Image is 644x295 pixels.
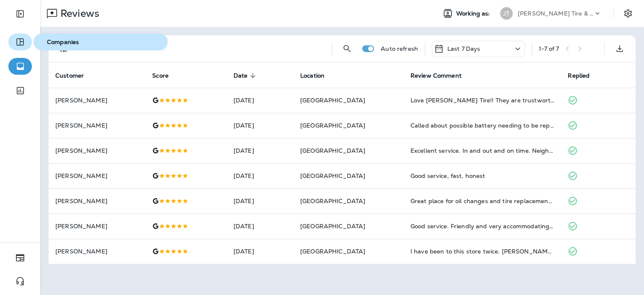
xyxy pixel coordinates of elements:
[410,222,555,230] div: Good service. Friendly and very accommodating when I had to reschedule.
[410,146,555,155] div: Excellent service. In and out and on time. Neighborhood great place also for oil change and tires.
[227,239,293,264] td: [DATE]
[152,72,169,79] span: Score
[55,97,139,104] p: [PERSON_NAME]
[55,223,139,230] p: [PERSON_NAME]
[381,45,418,52] p: Auto refresh
[300,97,365,104] span: [GEOGRAPHIC_DATA]
[227,163,293,188] td: [DATE]
[8,5,32,22] button: Expand Sidebar
[300,222,365,230] span: [GEOGRAPHIC_DATA]
[34,34,168,50] button: Companies
[621,6,636,21] button: Settings
[227,88,293,113] td: [DATE]
[410,247,555,256] div: I have been to this store twice. Andrew and the staff have been helpful and courteous. I plan to ...
[227,113,293,138] td: [DATE]
[456,10,492,17] span: Working as:
[55,122,139,129] p: [PERSON_NAME]
[518,10,593,17] p: [PERSON_NAME] Tire & Auto
[55,172,139,179] p: [PERSON_NAME]
[410,197,555,205] div: Great place for oil changes and tire replacements. Jensen Tire has taken care of the regular main...
[55,248,139,255] p: [PERSON_NAME]
[447,45,480,52] p: Last 7 Days
[300,197,365,205] span: [GEOGRAPHIC_DATA]
[234,72,248,79] span: Date
[568,72,589,79] span: Replied
[55,72,84,79] span: Customer
[611,40,628,57] button: Export as CSV
[227,214,293,239] td: [DATE]
[227,138,293,163] td: [DATE]
[410,172,555,180] div: Good service, fast, honest
[410,121,555,130] div: Called about possible battery needing to be replaced, Andrew got me right in and checked everythi...
[410,72,462,79] span: Review Comment
[300,147,365,154] span: [GEOGRAPHIC_DATA]
[539,45,559,52] div: 1 - 7 of 7
[37,39,164,46] span: Companies
[55,198,139,204] p: [PERSON_NAME]
[339,40,356,57] button: Search Reviews
[500,7,513,20] div: JT
[300,72,325,79] span: Location
[410,96,555,104] div: Love Jensen Tire!! They are trustworthy and never try to make me pay for services I do not need. ...
[300,248,365,255] span: [GEOGRAPHIC_DATA]
[300,172,365,180] span: [GEOGRAPHIC_DATA]
[57,7,99,20] p: Reviews
[300,122,365,129] span: [GEOGRAPHIC_DATA]
[55,147,139,154] p: [PERSON_NAME]
[227,188,293,214] td: [DATE]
